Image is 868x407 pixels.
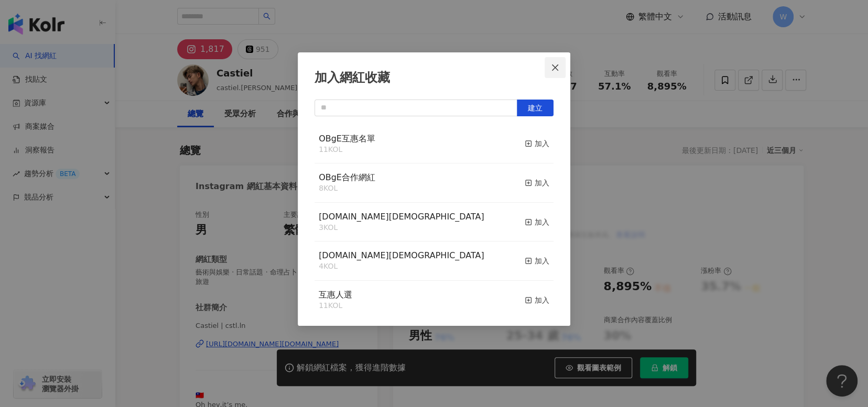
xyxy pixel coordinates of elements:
span: OBgE合作網紅 [319,172,375,182]
span: [DOMAIN_NAME][DEMOGRAPHIC_DATA] [319,212,484,222]
a: [DOMAIN_NAME][DEMOGRAPHIC_DATA] [319,251,484,260]
div: 加入 [525,177,549,189]
a: 互惠人選 [319,291,352,299]
span: 建立 [528,104,542,112]
div: 加入 [525,255,549,267]
a: [DOMAIN_NAME][DEMOGRAPHIC_DATA] [319,213,484,221]
div: 11 KOL [319,301,352,311]
span: OBgE互惠名單 [319,134,375,144]
div: 3 KOL [319,223,484,233]
div: 加入網紅收藏 [314,69,554,87]
div: 11 KOL [319,145,375,155]
span: [DOMAIN_NAME][DEMOGRAPHIC_DATA] [319,250,484,260]
span: close [551,63,559,72]
button: 加入 [525,211,549,233]
button: 建立 [517,100,554,116]
button: 加入 [525,133,549,155]
div: 加入 [525,294,549,306]
div: 4 KOL [319,261,484,272]
button: Close [545,57,566,78]
a: OBgE合作網紅 [319,173,375,182]
button: 加入 [525,172,549,194]
span: 互惠人選 [319,290,352,300]
button: 加入 [525,289,549,311]
div: 8 KOL [319,183,375,194]
button: 加入 [525,250,549,272]
a: OBgE互惠名單 [319,135,375,143]
div: 加入 [525,138,549,149]
div: 加入 [525,216,549,228]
